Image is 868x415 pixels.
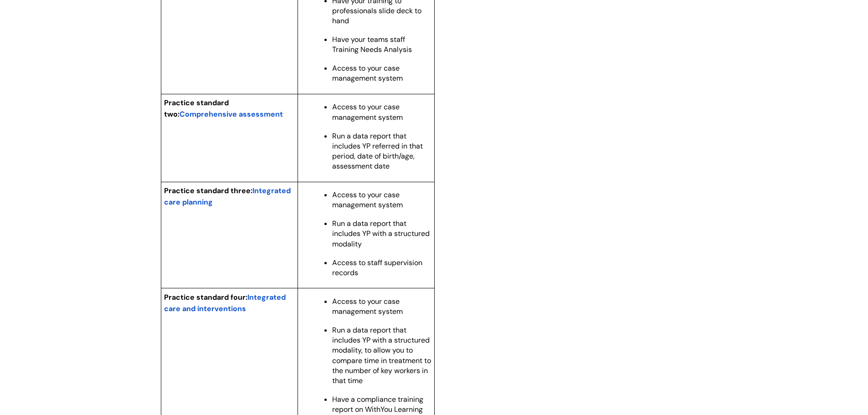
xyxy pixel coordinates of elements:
span: Practice standard three: [164,186,252,195]
span: Practice standard two: [164,98,229,119]
span: Access to your case management system [332,63,403,83]
span: Run a data report that includes YP with a structured modality [332,219,430,248]
a: Integrated care planning [164,185,291,207]
span: Run a data report that includes YP with a structured modality, to allow you to compare time in tr... [332,325,431,385]
span: Integrated care and interventions [164,292,286,313]
span: Access to your case management system [332,102,403,122]
span: Have a compliance training report on WithYou Learning [332,395,423,414]
a: Integrated care and interventions [164,292,286,314]
span: Practice standard four: [164,292,247,302]
span: Access to staff supervision records [332,258,422,277]
a: Comprehensive assessment [180,108,283,119]
span: Have your teams staff Training Needs Analysis [332,35,412,54]
span: Run a data report that includes YP referred in that period, date of birth/age, assessment date [332,131,423,171]
span: Comprehensive assessment [180,109,283,119]
span: Access to your case management system [332,297,403,316]
span: Access to your case management system [332,190,403,210]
